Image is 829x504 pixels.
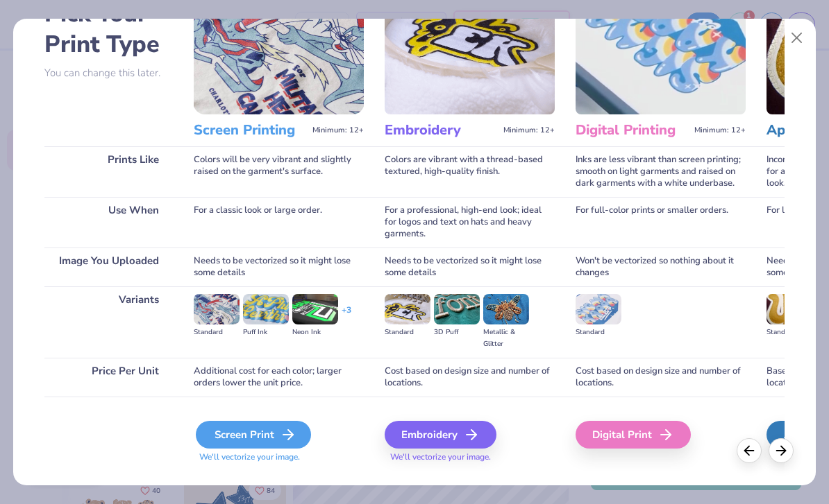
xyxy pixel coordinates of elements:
h3: Screen Printing [194,121,307,139]
div: Puff Ink [243,327,289,338]
div: For full-color prints or smaller orders. [576,197,746,247]
div: For a classic look or large order. [194,197,364,247]
div: Embroidery [385,421,496,449]
div: Cost based on design size and number of locations. [576,358,746,397]
div: Additional cost for each color; larger orders lower the unit price. [194,358,364,397]
span: Minimum: 12+ [503,125,555,135]
img: Standard [576,294,621,324]
img: Neon Ink [292,294,338,324]
div: Metallic & Glitter [483,327,529,350]
div: Image You Uploaded [44,247,173,286]
div: Use When [44,197,173,247]
div: Needs to be vectorized so it might lose some details [194,247,364,286]
img: Puff Ink [243,294,289,324]
div: Prints Like [44,146,173,197]
div: Price Per Unit [44,358,173,397]
div: Variants [44,286,173,358]
div: Cost based on design size and number of locations. [385,358,555,397]
div: Neon Ink [292,327,338,338]
div: Won't be vectorized so nothing about it changes [576,247,746,286]
div: Needs to be vectorized so it might lose some details [385,247,555,286]
img: 3D Puff [434,294,480,324]
div: Colors will be very vibrant and slightly raised on the garment's surface. [194,146,364,197]
div: For a professional, high-end look; ideal for logos and text on hats and heavy garments. [385,197,555,247]
div: Digital Print [576,421,691,449]
span: Minimum: 12+ [694,125,746,135]
div: Standard [194,327,240,338]
h3: Digital Printing [576,121,689,139]
h3: Embroidery [385,121,498,139]
div: Standard [767,327,812,338]
div: Colors are vibrant with a thread-based textured, high-quality finish. [385,146,555,197]
div: Standard [385,327,430,338]
div: Screen Print [196,421,311,449]
img: Standard [385,294,430,324]
img: Metallic & Glitter [483,294,529,324]
span: We'll vectorize your image. [385,451,555,463]
span: We'll vectorize your image. [194,451,364,463]
button: Close [784,25,810,51]
div: 3D Puff [434,327,480,338]
span: Minimum: 12+ [312,125,364,135]
img: Standard [194,294,240,324]
div: Standard [576,327,621,338]
p: You can change this later. [44,67,173,79]
div: + 3 [342,304,351,328]
div: Inks are less vibrant than screen printing; smooth on light garments and raised on dark garments ... [576,146,746,197]
img: Standard [767,294,812,324]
